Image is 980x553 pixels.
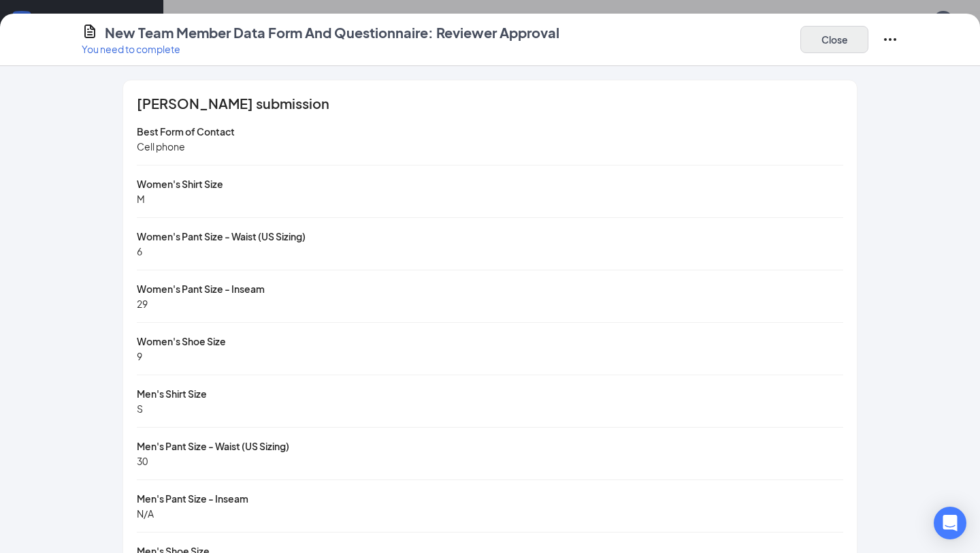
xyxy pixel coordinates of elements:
span: 30 [137,455,148,467]
span: Men's Shirt Size [137,388,207,400]
span: N/A [137,507,154,520]
div: Open Intercom Messenger [934,507,966,539]
span: Best Form of Contact [137,125,235,138]
p: You need to complete [82,42,559,56]
span: 6 [137,245,142,257]
span: 29 [137,298,148,310]
span: Men's Pant Size - Inseam [137,492,248,505]
span: M [137,193,145,205]
svg: CustomFormIcon [82,23,98,39]
h4: New Team Member Data Form And Questionnaire: Reviewer Approval [105,23,559,42]
button: Close [800,26,868,53]
span: Women's Pant Size - Waist (US Sizing) [137,230,306,242]
span: 9 [137,350,142,362]
span: Cell phone [137,140,185,153]
span: S [137,402,143,415]
span: Women's Shoe Size [137,335,226,347]
span: Women's Pant Size - Inseam [137,283,265,295]
span: [PERSON_NAME] submission [137,97,329,110]
svg: Ellipses [882,31,898,48]
span: Men's Pant Size - Waist (US Sizing) [137,440,289,452]
span: Women's Shirt Size [137,178,223,190]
